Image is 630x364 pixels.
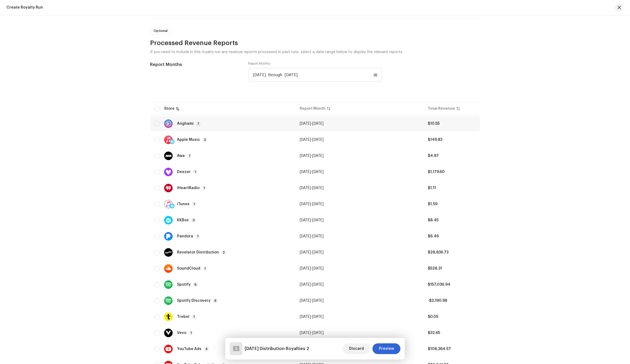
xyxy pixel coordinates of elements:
p-badge: 3 [191,218,196,223]
p-badge: 1 [202,186,207,190]
div: Report Month [300,106,325,111]
span: [DATE] [300,267,311,270]
span: $1.59 [428,202,437,206]
span: $157,036.94 [428,283,450,286]
span: - [300,218,324,222]
span: - [300,251,324,254]
span: - [300,122,324,126]
div: Spotify Discovery [177,299,211,303]
span: -$2,190.98 [428,299,447,303]
p-badge: 6 [193,282,198,287]
span: [DATE] [300,138,311,142]
span: - [300,299,324,303]
span: [DATE] [312,234,324,238]
button: Discard [343,343,370,354]
div: Apple Music [177,138,200,142]
span: $0.05 [428,315,438,319]
h3: Processed Revenue Reports [150,39,480,47]
div: iHeartRadio [177,186,200,190]
span: $8.45 [428,218,439,222]
span: [DATE] [312,170,324,174]
p-badge: 3 [202,137,208,142]
p-badge: 4 [204,347,209,351]
div: YouTube Ads [177,347,201,351]
span: [DATE] [300,202,311,206]
h5: Report Months [150,61,240,68]
span: [DATE] [300,315,311,319]
span: $149.83 [428,138,442,142]
span: - [300,202,324,206]
span: $1.11 [428,186,436,190]
div: Trebel [177,315,189,319]
span: [DATE] [300,122,311,126]
span: [DATE] [312,251,324,254]
input: Select Date Range [248,68,382,82]
span: $32.65 [428,331,440,335]
span: $528.31 [428,267,442,270]
span: - [300,234,324,238]
span: [DATE] [312,138,324,142]
label: Report Months [248,61,270,66]
span: - [300,283,324,286]
p-badge: 1 [187,153,192,158]
span: [DATE] [300,299,311,303]
span: $1,179.60 [428,170,445,174]
span: [DATE] [312,315,324,319]
span: [DATE] [300,283,311,286]
div: Deezer [177,170,191,174]
div: Store [164,106,175,111]
span: [DATE] [312,267,324,270]
span: - [300,170,324,174]
span: [DATE] [312,218,324,222]
span: - [300,154,324,158]
span: $4.87 [428,154,439,158]
button: Preview [372,343,400,354]
p-badge: 2 [221,250,226,255]
span: - [300,186,324,190]
span: [DATE] [312,154,324,158]
span: $10.55 [428,122,440,126]
p-badge: 1 [191,314,196,319]
p: If you need to include in this royalty run any revenue reports processed in past runs, select a d... [150,47,480,55]
span: [DATE] [312,299,324,303]
span: [DATE] [300,251,311,254]
div: Spotify [177,283,191,286]
span: - [300,267,324,270]
span: Optional [154,29,168,32]
span: [DATE] [312,283,324,286]
span: [DATE] [300,218,311,222]
p-badge: 1 [189,330,193,335]
div: Vevo [177,331,186,335]
span: [DATE] [300,154,311,158]
div: iTunes [177,202,190,206]
span: $6.46 [428,234,439,238]
p-badge: 6 [213,298,218,303]
div: Pandora [177,234,193,238]
div: KKBox [177,218,189,222]
p-badge: 1 [195,234,200,239]
span: [DATE] [300,186,311,190]
span: [DATE] [312,186,324,190]
span: [DATE] [312,202,324,206]
span: $28,836.73 [428,251,448,254]
p-badge: 1 [192,202,197,207]
span: [DATE] [312,331,324,335]
span: [DATE] [300,170,311,174]
span: - [300,315,324,319]
span: - [300,138,324,142]
p-badge: 1 [196,121,201,126]
span: Preview [379,343,394,354]
span: [DATE] [300,234,311,238]
div: Anghami [177,122,194,126]
span: $108,364.57 [428,347,451,351]
span: Discard [349,343,364,354]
